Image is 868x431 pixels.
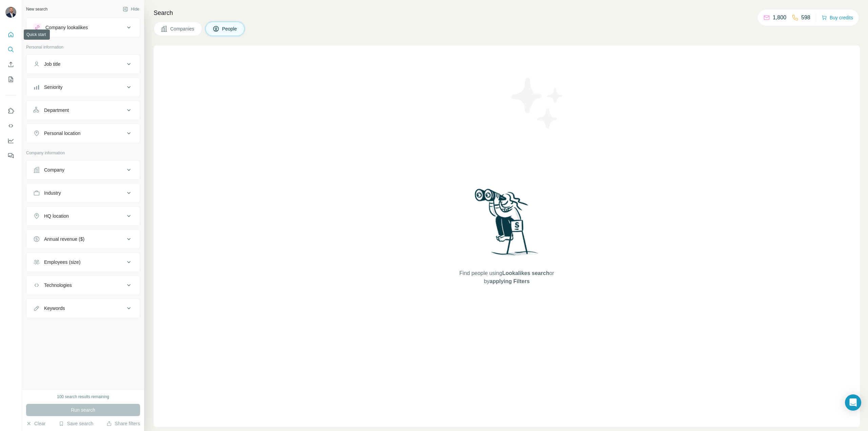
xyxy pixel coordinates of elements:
button: Seniority [26,79,140,95]
p: Personal information [26,44,140,50]
p: Company information [26,150,140,156]
button: Buy credits [822,13,853,22]
div: New search [26,6,47,12]
div: Industry [44,190,61,196]
div: Annual revenue ($) [44,236,84,242]
button: Job title [26,56,140,72]
span: People [222,25,238,32]
div: Seniority [44,84,62,91]
button: My lists [5,73,16,85]
img: Surfe Illustration - Woman searching with binoculars [472,187,542,262]
div: Department [44,107,69,114]
button: Feedback [5,150,16,162]
button: Annual revenue ($) [26,231,140,247]
div: Keywords [44,305,65,312]
p: 598 [801,14,810,22]
button: Enrich CSV [5,58,16,71]
button: HQ location [26,208,140,224]
button: Hide [118,4,144,14]
button: Clear [26,420,45,427]
div: Company lookalikes [45,24,88,31]
span: applying Filters [490,278,530,284]
div: Job title [44,61,60,67]
img: Avatar [5,7,16,18]
button: Keywords [26,300,140,316]
button: Technologies [26,277,140,293]
span: Find people using or by [452,269,561,286]
button: Save search [59,420,93,427]
button: Use Surfe API [5,120,16,132]
div: Employees (size) [44,259,80,266]
div: Technologies [44,282,72,289]
div: Personal location [44,130,80,137]
span: Lookalikes search [502,270,549,276]
div: Open Intercom Messenger [845,394,861,411]
button: Industry [26,185,140,201]
button: Personal location [26,125,140,141]
div: Company [44,166,64,173]
button: Department [26,102,140,118]
span: Companies [170,25,195,32]
button: Quick start [5,28,16,41]
button: Share filters [106,420,140,427]
h4: Search [154,8,860,18]
button: Use Surfe on LinkedIn [5,105,16,117]
button: Search [5,43,16,56]
button: Dashboard [5,135,16,147]
button: Employees (size) [26,254,140,270]
div: 100 search results remaining [57,394,109,400]
button: Company lookalikes [26,19,140,36]
img: Surfe Illustration - Stars [507,73,568,134]
div: HQ location [44,213,69,219]
p: 1,800 [773,14,786,22]
button: Company [26,162,140,178]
